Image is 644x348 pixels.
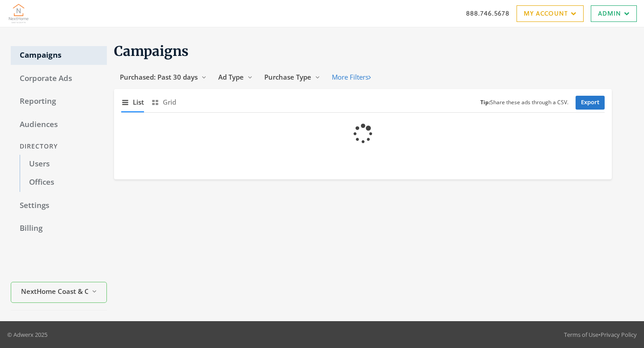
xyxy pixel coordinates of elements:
[11,138,107,155] div: Directory
[11,196,107,215] a: Settings
[20,173,107,192] a: Offices
[466,8,509,18] a: 888.746.5678
[11,282,107,303] button: NextHome Coast & Country
[601,331,637,339] a: Privacy Policy
[7,2,30,25] img: Adwerx
[11,46,107,65] a: Campaigns
[576,96,605,110] a: Export
[133,97,144,107] span: List
[564,331,598,339] a: Terms of Use
[480,98,490,106] b: Tip:
[114,42,189,59] span: Campaigns
[120,72,198,81] span: Purchased: Past 30 days
[517,5,584,22] a: My Account
[11,69,107,88] a: Corporate Ads
[7,330,47,339] p: © Adwerx 2025
[212,69,258,85] button: Ad Type
[114,69,212,85] button: Purchased: Past 30 days
[218,72,244,81] span: Ad Type
[20,155,107,174] a: Users
[326,69,377,85] button: More Filters
[264,72,311,81] span: Purchase Type
[480,98,568,107] small: Share these ads through a CSV.
[11,219,107,238] a: Billing
[564,330,637,339] div: •
[163,97,176,107] span: Grid
[11,92,107,111] a: Reporting
[258,69,326,85] button: Purchase Type
[121,93,144,112] button: List
[151,93,176,112] button: Grid
[11,115,107,134] a: Audiences
[21,286,88,297] span: NextHome Coast & Country
[591,5,637,22] a: Admin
